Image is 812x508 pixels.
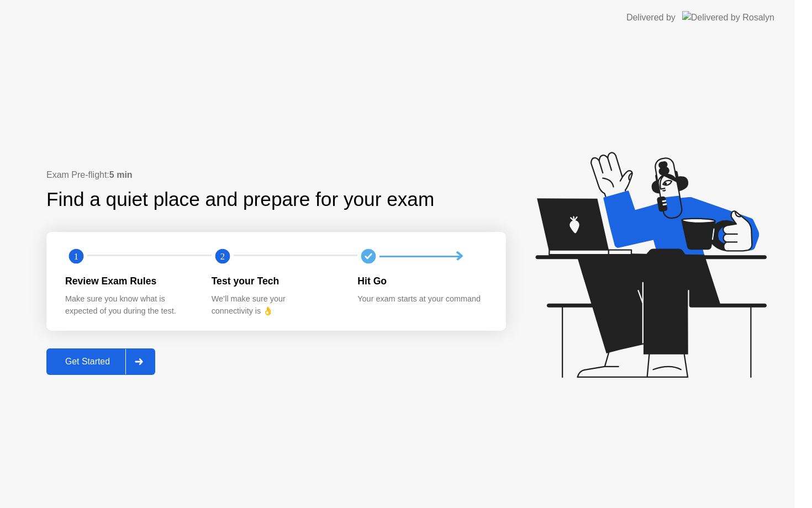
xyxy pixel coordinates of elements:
[65,293,194,317] div: Make sure you know what is expected of you during the test.
[50,357,125,367] div: Get Started
[357,274,486,288] div: Hit Go
[212,274,340,288] div: Test your Tech
[65,274,194,288] div: Review Exam Rules
[46,168,506,182] div: Exam Pre-flight:
[46,348,155,375] button: Get Started
[212,293,340,317] div: We’ll make sure your connectivity is 👌
[46,185,436,214] div: Find a quiet place and prepare for your exam
[74,251,78,262] text: 1
[109,170,133,179] b: 5 min
[357,293,486,305] div: Your exam starts at your command
[220,251,225,262] text: 2
[626,11,676,24] div: Delivered by
[682,11,774,24] img: Delivered by Rosalyn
